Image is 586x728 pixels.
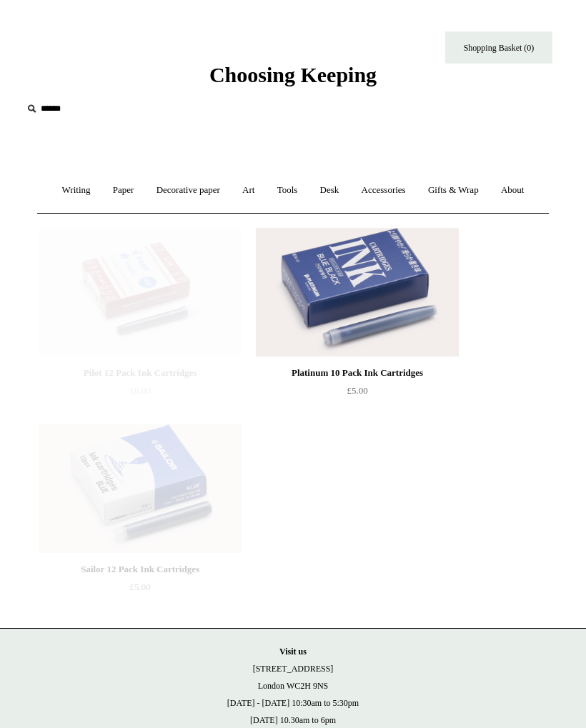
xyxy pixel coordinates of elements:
img: Platinum 10 Pack Ink Cartridges [256,228,459,356]
div: Sailor 12 Pack Ink Cartridges [42,561,238,578]
a: Decorative paper [146,171,230,209]
div: Platinum 10 Pack Ink Cartridges [259,364,455,382]
a: Shopping Basket (0) [445,31,552,64]
a: Pilot 12 Pack Ink Cartridges Pilot 12 Pack Ink Cartridges [39,228,242,356]
a: Accessories [352,171,416,209]
span: £5.00 [347,385,367,396]
div: Pilot 12 Pack Ink Cartridges [42,364,238,382]
img: Pilot 12 Pack Ink Cartridges [39,228,242,356]
a: Platinum 10 Pack Ink Cartridges Platinum 10 Pack Ink Cartridges [256,228,459,356]
a: Gifts & Wrap [418,171,489,209]
span: Choosing Keeping [209,63,377,86]
a: Platinum 10 Pack Ink Cartridges £5.00 [256,364,459,423]
a: Sailor 12 Pack Ink Cartridges £5.00 [39,561,242,619]
img: Sailor 12 Pack Ink Cartridges [39,424,242,553]
strong: Visit us [279,647,307,657]
a: About [491,171,535,209]
span: £6.00 [129,385,150,396]
a: Sailor 12 Pack Ink Cartridges Sailor 12 Pack Ink Cartridges [39,424,242,553]
a: Choosing Keeping [209,74,377,84]
a: Paper [103,171,144,209]
a: Desk [310,171,349,209]
span: £5.00 [129,582,150,592]
a: Pilot 12 Pack Ink Cartridges £6.00 [39,364,242,423]
a: Writing [52,171,101,209]
a: Art [232,171,264,209]
a: Tools [267,171,308,209]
